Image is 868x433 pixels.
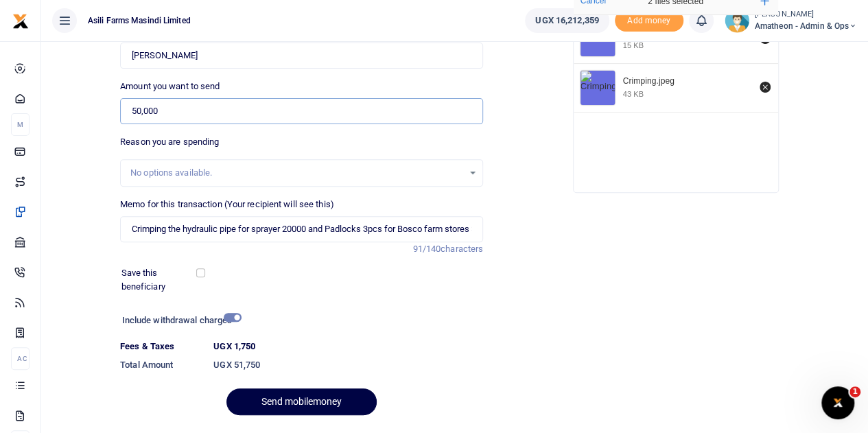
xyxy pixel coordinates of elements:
[121,266,199,293] label: Save this beneficiary
[213,360,483,371] h6: UGX 51,750
[226,388,377,415] button: Send mobilemoney
[615,10,683,32] li: Toup your wallet
[120,135,219,149] label: Reason you are spending
[120,216,483,242] input: Enter extra information
[849,386,860,397] span: 1
[615,10,683,32] span: Add money
[120,98,483,124] input: UGX
[525,8,609,33] a: UGX 16,212,359
[213,340,255,353] label: UGX 1,750
[82,14,196,27] span: Asili Farms Masindi Limited
[115,340,208,353] dt: Fees & Taxes
[623,40,644,50] div: 15 KB
[580,71,615,105] img: Crimping.jpeg
[130,166,463,180] div: No options available.
[120,80,220,93] label: Amount you want to send
[120,198,334,211] label: Memo for this transaction (Your recipient will see this)
[755,20,857,32] span: Amatheon - Admin & Ops
[11,113,30,136] li: M
[755,9,857,21] small: [PERSON_NAME]
[821,386,854,419] iframe: Intercom live chat
[535,14,598,27] span: UGX 16,212,359
[615,14,683,25] a: Add money
[120,43,483,69] input: Loading name...
[623,76,752,87] div: Crimping.jpeg
[725,8,857,33] a: profile-user [PERSON_NAME] Amatheon - Admin & Ops
[12,13,29,30] img: logo-small
[122,315,235,326] h6: Include withdrawal charges
[623,89,644,99] div: 43 KB
[120,360,202,371] h6: Total Amount
[725,8,749,33] img: profile-user
[11,347,30,370] li: Ac
[758,80,773,95] button: Remove file
[519,8,614,33] li: Wallet ballance
[412,244,441,254] span: 91/140
[12,15,29,25] a: logo-small logo-large logo-large
[441,244,483,254] span: characters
